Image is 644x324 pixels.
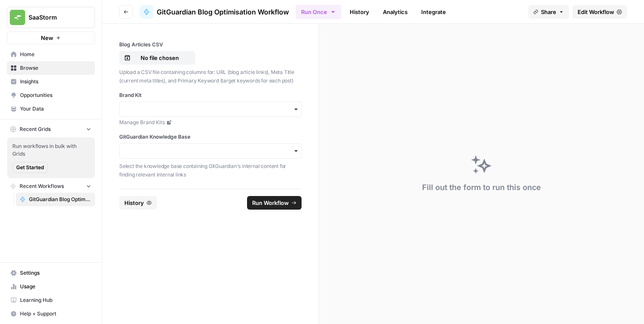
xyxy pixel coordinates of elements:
a: Analytics [378,5,413,19]
span: Your Data [20,105,91,113]
a: History [345,5,374,19]
span: Recent Workflows [20,182,64,190]
button: Recent Grids [7,123,95,136]
a: Edit Workflow [572,5,627,19]
label: GitGuardian Knowledge Base [119,133,302,141]
a: GitGuardian Blog Optimisation Workflow [140,5,289,19]
a: Insights [7,75,95,88]
span: Settings [20,269,91,277]
a: Opportunities [7,88,95,102]
span: Run workflows in bulk with Grids [12,142,90,158]
span: Learning Hub [20,296,91,304]
a: Integrate [416,5,451,19]
span: History [124,199,144,207]
a: Settings [7,266,95,280]
span: Opportunities [20,91,91,99]
span: Usage [20,283,91,290]
button: History [119,196,157,210]
span: GitGuardian Blog Optimisation Workflow [29,196,91,203]
button: New [7,31,95,44]
label: Blog Articles CSV [119,41,302,48]
button: Get Started [12,162,48,173]
span: New [41,34,53,42]
a: Your Data [7,102,95,116]
span: Run Workflow [252,199,289,207]
a: Learning Hub [7,293,95,307]
span: SaaStorm [29,13,80,22]
span: Get Started [16,164,44,171]
span: Edit Workflow [578,8,614,16]
p: Upload a CSV file containing columns for: URL (blog article links), Meta Title (current meta titl... [119,68,302,85]
a: GitGuardian Blog Optimisation Workflow [16,193,95,206]
button: Workspace: SaaStorm [7,7,95,28]
button: Recent Workflows [7,180,95,193]
span: Share [541,8,556,16]
button: Run Once [296,5,341,19]
a: Home [7,48,95,61]
p: No file chosen [132,54,187,62]
button: Help + Support [7,307,95,321]
button: No file chosen [119,51,195,65]
span: GitGuardian Blog Optimisation Workflow [157,7,289,17]
span: Recent Grids [20,125,51,133]
div: Fill out the form to run this once [422,182,541,193]
span: Home [20,51,91,58]
button: Share [528,5,569,19]
a: Browse [7,61,95,75]
p: Select the knowledge base containing GitGuardian's internal content for finding relevant internal... [119,162,302,179]
span: Browse [20,64,91,72]
a: Manage Brand Kits [119,119,302,126]
button: Run Workflow [247,196,302,210]
span: Help + Support [20,310,91,318]
a: Usage [7,280,95,293]
img: SaaStorm Logo [10,10,25,25]
span: Insights [20,78,91,85]
label: Brand Kit [119,91,302,99]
